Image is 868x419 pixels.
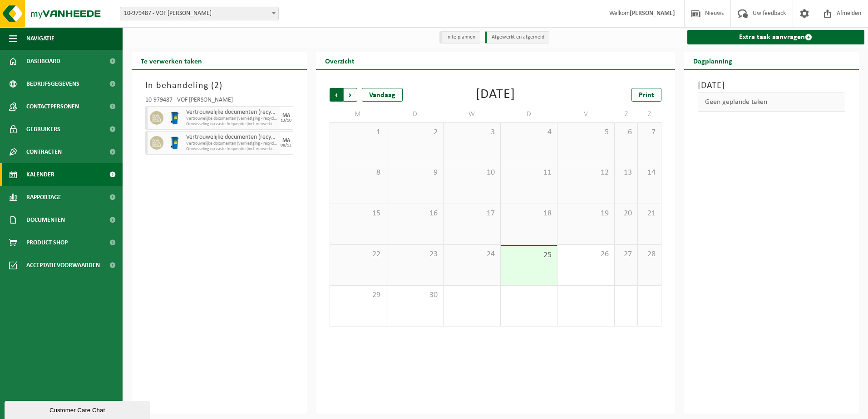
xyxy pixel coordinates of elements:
span: Contracten [26,141,62,163]
span: 13 [619,168,633,178]
h2: Te verwerken taken [132,52,211,69]
h2: Overzicht [316,52,364,69]
span: Gebruikers [26,118,60,141]
span: 25 [505,250,553,260]
li: In te plannen [439,31,480,44]
div: MA [282,138,290,143]
span: 11 [505,168,553,178]
span: 30 [391,290,439,300]
a: Extra taak aanvragen [687,30,865,44]
span: Rapportage [26,186,61,209]
h3: [DATE] [698,79,846,93]
span: Contactpersonen [26,95,79,118]
span: 27 [619,249,633,259]
li: Afgewerkt en afgemeld [485,31,549,44]
span: 26 [562,249,610,259]
strong: [PERSON_NAME] [630,10,675,17]
span: 28 [642,249,656,259]
td: M [330,106,387,122]
span: 14 [642,168,656,178]
span: 10-979487 - VOF MARYNISSEN - CORNELIS VOF - GENTBRUGGE [120,7,278,20]
span: 1 [335,127,382,137]
td: D [386,106,444,122]
span: Vertrouwelijke documenten (recyclage) [186,134,277,141]
td: V [557,106,615,122]
td: W [444,106,501,122]
span: Vertrouwelijke documenten (recyclage) [186,109,277,116]
div: 13/10 [281,118,291,123]
span: Navigatie [26,27,54,50]
span: 4 [505,127,553,137]
span: 17 [448,209,496,219]
span: Acceptatievoorwaarden [26,254,100,277]
div: 10-979487 - VOF [PERSON_NAME] [145,97,293,106]
span: 6 [619,127,633,137]
span: Print [639,92,654,99]
span: Omwisseling op vaste frequentie (incl. verwerking) [186,146,277,152]
h2: Dagplanning [684,52,741,69]
span: 10 [448,168,496,178]
img: WB-0240-HPE-BE-09 [168,136,182,150]
span: 12 [562,168,610,178]
span: 15 [335,209,382,219]
span: 18 [505,209,553,219]
span: Bedrijfsgegevens [26,73,79,95]
span: 23 [391,249,439,259]
span: 19 [562,209,610,219]
span: Documenten [26,209,65,231]
span: 7 [642,127,656,137]
span: 16 [391,209,439,219]
div: MA [282,113,290,118]
td: D [501,106,558,122]
span: Product Shop [26,231,68,254]
span: 21 [642,209,656,219]
span: Vertrouwelijke documenten (vernietiging - recyclage) [186,116,277,122]
span: 29 [335,290,382,300]
span: 2 [391,127,439,137]
span: 24 [448,249,496,259]
div: 08/12 [281,143,291,148]
span: 2 [214,81,219,90]
span: Vorige [330,88,343,102]
iframe: chat widget [5,399,152,419]
div: Vandaag [362,88,403,102]
span: 3 [448,127,496,137]
span: Volgende [344,88,357,102]
span: Dashboard [26,50,60,73]
img: WB-0240-HPE-BE-09 [168,111,182,125]
a: Print [631,88,661,102]
td: Z [638,106,661,122]
span: Vertrouwelijke documenten (vernietiging - recyclage) [186,141,277,146]
div: Geen geplande taken [698,93,846,112]
td: Z [615,106,638,122]
span: 8 [335,168,382,178]
span: Omwisseling op vaste frequentie (incl. verwerking) [186,122,277,127]
span: Kalender [26,163,54,186]
span: 5 [562,127,610,137]
div: [DATE] [476,88,515,102]
h3: In behandeling ( ) [145,79,293,93]
span: 10-979487 - VOF MARYNISSEN - CORNELIS VOF - GENTBRUGGE [120,7,279,20]
span: 20 [619,209,633,219]
span: 22 [335,249,382,259]
span: 9 [391,168,439,178]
